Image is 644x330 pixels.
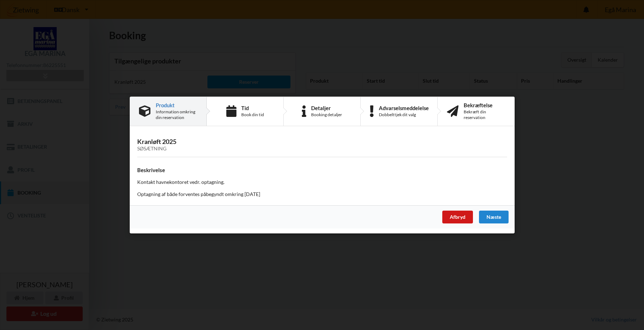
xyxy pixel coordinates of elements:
[311,105,342,111] div: Detaljer
[137,146,507,152] div: Søsætning
[137,191,507,198] p: Optagning af både forventes påbegyndt omkring [DATE]
[137,138,507,152] h3: Kranløft 2025
[241,112,264,118] div: Book din tid
[464,102,505,108] div: Bekræftelse
[156,102,197,108] div: Produkt
[442,211,473,223] div: Afbryd
[378,112,428,118] div: Dobbelttjek dit valg
[464,109,505,120] div: Bekræft din reservation
[156,109,197,120] div: Information omkring din reservation
[137,167,507,174] h4: Beskrivelse
[378,105,428,111] div: Advarselsmeddelelse
[311,112,342,118] div: Booking detaljer
[241,105,264,111] div: Tid
[479,211,508,223] div: Næste
[137,179,507,186] p: Kontakt havnekontoret vedr. optagning.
